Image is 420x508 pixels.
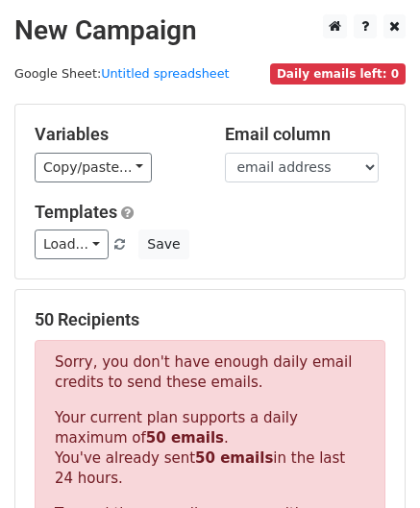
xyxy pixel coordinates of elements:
a: Daily emails left: 0 [270,66,406,81]
p: Sorry, you don't have enough daily email credits to send these emails. [55,352,365,393]
strong: 50 emails [195,449,273,467]
button: Save [138,230,188,259]
a: Templates [35,202,117,222]
h5: Email column [225,124,386,145]
h2: New Campaign [14,14,406,47]
a: Load... [35,230,109,259]
span: Daily emails left: 0 [270,63,406,85]
h5: Variables [35,124,196,145]
h5: 50 Recipients [35,309,385,330]
a: Untitled spreadsheet [101,66,229,81]
strong: 50 emails [146,429,224,447]
p: Your current plan supports a daily maximum of . You've already sent in the last 24 hours. [55,408,365,489]
small: Google Sheet: [14,66,230,81]
iframe: Chat Widget [324,416,420,508]
a: Copy/paste... [35,153,152,182]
